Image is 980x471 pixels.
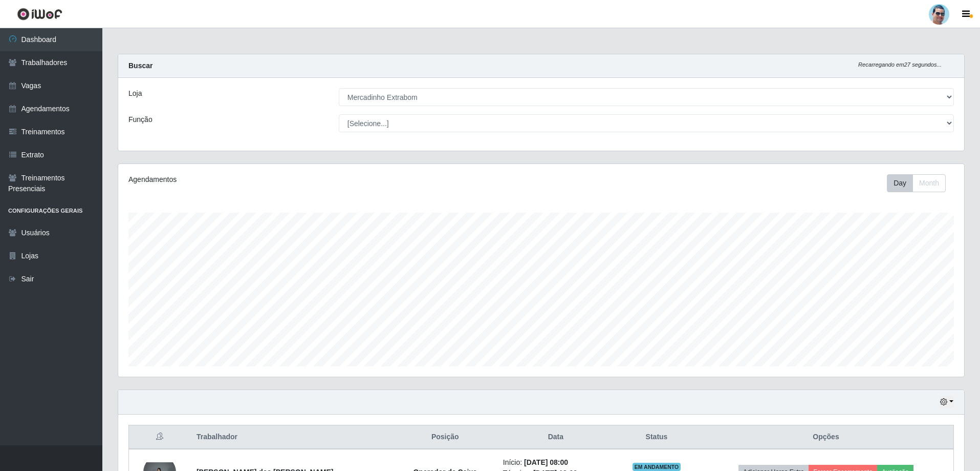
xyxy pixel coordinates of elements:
li: Início: [503,457,608,468]
label: Função [128,114,153,125]
button: Month [912,174,946,192]
span: EM ANDAMENTO [633,463,681,471]
strong: Buscar [128,62,153,70]
div: Toolbar with button groups [887,174,954,192]
button: Day [887,174,913,192]
th: Opções [699,425,954,449]
label: Loja [128,88,142,99]
div: First group [887,174,946,192]
th: Status [615,425,699,449]
th: Data [497,425,615,449]
time: [DATE] 08:00 [524,458,568,466]
img: CoreUI Logo [17,8,62,21]
th: Trabalhador [190,425,394,449]
th: Posição [394,425,497,449]
i: Recarregando em 27 segundos... [858,62,942,68]
div: Agendamentos [128,174,464,185]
